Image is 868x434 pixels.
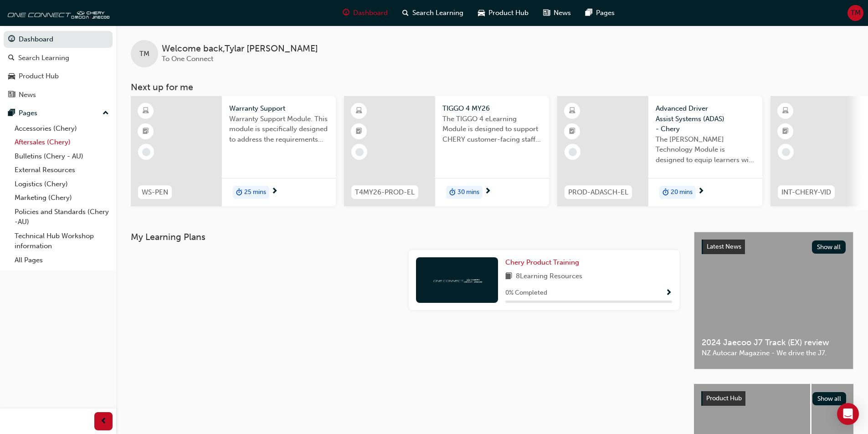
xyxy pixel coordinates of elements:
[11,135,113,149] a: Aftersales (Chery)
[11,122,113,136] a: Accessories (Chery)
[536,4,578,22] a: news-iconNews
[18,53,69,63] div: Search Learning
[707,243,741,250] span: Latest News
[656,103,755,134] span: Advanced Driver Assist Systems (ADAS) - Chery
[143,105,149,117] span: learningResourceType_ELEARNING-icon
[229,114,329,145] span: Warranty Support Module. This module is specifically designed to address the requirements and pro...
[4,105,113,122] button: Pages
[143,126,149,138] span: booktick-icon
[812,392,847,405] button: Show all
[116,82,868,92] h3: Next up for me
[478,7,485,19] span: car-icon
[8,72,15,81] span: car-icon
[11,177,113,191] a: Logistics (Chery)
[131,232,679,242] h3: My Learning Plans
[516,271,582,282] span: 8 Learning Resources
[19,108,37,118] div: Pages
[131,96,336,206] a: WS-PENWarranty SupportWarranty Support Module. This module is specifically designed to address th...
[442,103,542,114] span: TIGGO 4 MY26
[11,163,113,177] a: External Resources
[471,4,536,22] a: car-iconProduct Hub
[586,7,592,19] span: pages-icon
[103,107,109,119] span: up-icon
[837,403,859,425] div: Open Intercom Messenger
[356,105,362,117] span: learningResourceType_ELEARNING-icon
[11,229,113,253] a: Technical Hub Workshop information
[543,7,550,19] span: news-icon
[812,240,846,254] button: Show all
[4,50,113,66] a: Search Learning
[557,96,762,206] a: PROD-ADASCH-ELAdvanced Driver Assist Systems (ADAS) - CheryThe [PERSON_NAME] Technology Module is...
[702,337,846,348] span: 2024 Jaecoo J7 Track (EX) review
[402,7,409,19] span: search-icon
[432,276,482,284] img: oneconnect
[484,188,491,196] span: next-icon
[782,126,789,138] span: booktick-icon
[100,416,107,427] span: prev-icon
[847,5,863,21] button: TM
[142,148,150,156] span: learningRecordVerb_NONE-icon
[353,8,388,18] span: Dashboard
[568,187,628,198] span: PROD-ADASCH-EL
[671,187,693,198] span: 20 mins
[8,91,15,99] span: news-icon
[505,288,547,298] span: 0 % Completed
[665,287,672,299] button: Show Progress
[11,205,113,229] a: Policies and Standards (Chery -AU)
[355,148,364,156] span: learningRecordVerb_NONE-icon
[343,7,349,19] span: guage-icon
[702,240,846,254] a: Latest NewsShow all
[162,44,318,54] span: Welcome back , Tylar [PERSON_NAME]
[698,188,704,196] span: next-icon
[162,55,213,63] span: To One Connect
[569,126,575,138] span: booktick-icon
[142,187,168,198] span: WS-PEN
[229,103,329,114] span: Warranty Support
[244,187,266,198] span: 25 mins
[578,4,622,22] a: pages-iconPages
[701,391,846,406] a: Product HubShow all
[665,289,672,297] span: Show Progress
[505,257,583,268] a: Chery Product Training
[702,348,846,358] span: NZ Autocar Magazine - We drive the J7.
[344,96,549,206] a: T4MY26-PROD-ELTIGGO 4 MY26The TIGGO 4 eLearning Module is designed to support CHERY customer-faci...
[694,232,853,369] a: Latest NewsShow all2024 Jaecoo J7 Track (EX) reviewNZ Autocar Magazine - We drive the J7.
[139,49,149,59] span: TM
[782,148,790,156] span: learningRecordVerb_NONE-icon
[851,8,861,18] span: TM
[335,4,395,22] a: guage-iconDashboard
[505,271,512,282] span: book-icon
[236,187,242,199] span: duration-icon
[569,148,577,156] span: learningRecordVerb_NONE-icon
[271,188,278,196] span: next-icon
[505,258,579,266] span: Chery Product Training
[4,31,113,48] a: Dashboard
[4,87,113,103] a: News
[488,8,529,18] span: Product Hub
[4,29,113,105] button: DashboardSearch LearningProduct HubNews
[11,253,113,267] a: All Pages
[19,90,36,100] div: News
[782,105,789,117] span: learningResourceType_ELEARNING-icon
[8,36,15,44] span: guage-icon
[356,126,362,138] span: booktick-icon
[554,8,571,18] span: News
[457,187,479,198] span: 30 mins
[5,4,109,22] img: oneconnect
[19,71,59,82] div: Product Hub
[663,187,669,199] span: duration-icon
[8,109,15,117] span: pages-icon
[442,114,542,145] span: The TIGGO 4 eLearning Module is designed to support CHERY customer-facing staff with the product ...
[449,187,456,199] span: duration-icon
[706,394,742,402] span: Product Hub
[8,54,15,62] span: search-icon
[656,134,755,165] span: The [PERSON_NAME] Technology Module is designed to equip learners with essential knowledge about ...
[355,187,415,198] span: T4MY26-PROD-EL
[11,191,113,205] a: Marketing (Chery)
[395,4,471,22] a: search-iconSearch Learning
[412,8,463,18] span: Search Learning
[781,187,831,198] span: INT-CHERY-VID
[11,149,113,163] a: Bulletins (Chery - AU)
